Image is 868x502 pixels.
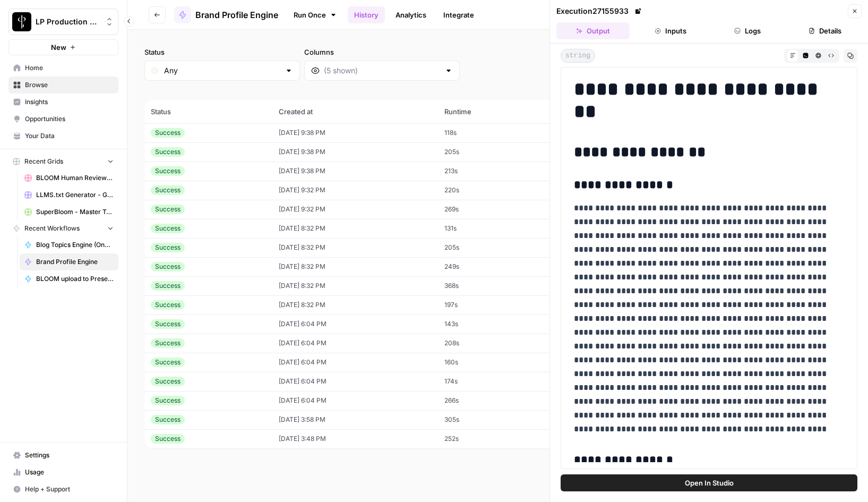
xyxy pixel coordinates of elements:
button: Recent Grids [8,154,118,169]
label: Status [144,47,300,57]
div: Success [151,358,185,367]
button: Help + Support [8,481,118,498]
td: 143s [438,314,547,334]
td: 220s [438,181,547,200]
button: Workspace: LP Production Workloads [8,8,118,35]
span: Open In Studio [685,478,734,488]
span: BLOOM Human Review (ver2) [36,173,114,183]
td: [DATE] 8:32 PM [272,219,438,238]
a: BLOOM upload to Presence (after Human Review) [20,270,118,287]
span: Home [25,63,114,73]
span: string [561,49,595,63]
span: Brand Profile Engine [36,257,114,267]
td: 249s [438,257,547,276]
div: Success [151,205,185,214]
td: 305s [438,410,547,429]
a: Blog Topics Engine (One Location) [20,236,118,253]
a: Opportunities [8,110,118,127]
div: Success [151,415,185,424]
button: Logs [711,22,785,39]
div: Success [151,185,185,195]
span: Insights [25,97,114,107]
button: Output [556,22,630,39]
a: Usage [8,464,118,481]
span: BLOOM upload to Presence (after Human Review) [36,274,114,284]
td: 368s [438,276,547,295]
td: [DATE] 9:38 PM [272,161,438,181]
span: SuperBloom - Master Topic List [36,207,114,217]
a: BLOOM Human Review (ver2) [20,169,118,186]
a: Browse [8,76,118,93]
span: LP Production Workloads [36,16,100,27]
div: Success [151,224,185,233]
div: Success [151,166,185,176]
span: Usage [25,467,114,477]
label: Columns [304,47,460,57]
a: Your Data [8,127,118,144]
a: Brand Profile Engine [174,6,278,23]
td: 266s [438,391,547,410]
div: Success [151,262,185,271]
span: Browse [25,80,114,90]
td: 208s [438,334,547,353]
td: 252s [438,429,547,448]
td: [DATE] 8:32 PM [272,276,438,295]
td: [DATE] 9:38 PM [272,142,438,161]
td: 131s [438,219,547,238]
td: 160s [438,353,547,372]
input: Any [164,65,280,76]
div: Success [151,128,185,138]
span: Opportunities [25,114,114,124]
a: LLMS.txt Generator - Grid [20,186,118,203]
td: 197s [438,295,547,314]
span: Settings [25,450,114,460]
div: Success [151,281,185,291]
a: Insights [8,93,118,110]
div: Success [151,338,185,348]
button: Recent Workflows [8,220,118,236]
span: New [51,42,66,53]
span: (17 records) [144,81,851,100]
span: LLMS.txt Generator - Grid [36,190,114,200]
td: [DATE] 3:48 PM [272,429,438,448]
a: Brand Profile Engine [20,253,118,270]
button: Open In Studio [561,474,857,491]
span: Your Data [25,131,114,141]
span: Recent Workflows [24,224,80,233]
td: [DATE] 9:32 PM [272,181,438,200]
td: 213s [438,161,547,181]
a: Settings [8,447,118,464]
button: Details [788,22,862,39]
td: [DATE] 6:04 PM [272,391,438,410]
td: [DATE] 6:04 PM [272,372,438,391]
div: Success [151,377,185,386]
td: [DATE] 8:32 PM [272,238,438,257]
a: Home [8,59,118,76]
button: Inputs [634,22,707,39]
span: Recent Grids [24,157,63,166]
a: Analytics [389,6,433,23]
div: Execution 27155933 [556,6,643,16]
th: Runtime [438,100,547,123]
th: Created at [272,100,438,123]
td: [DATE] 6:04 PM [272,314,438,334]
a: SuperBloom - Master Topic List [20,203,118,220]
div: Success [151,300,185,310]
td: 205s [438,142,547,161]
td: [DATE] 8:32 PM [272,257,438,276]
div: Success [151,434,185,444]
td: 205s [438,238,547,257]
td: 118s [438,123,547,142]
td: [DATE] 3:58 PM [272,410,438,429]
a: Integrate [437,6,480,23]
td: 174s [438,372,547,391]
span: Blog Topics Engine (One Location) [36,240,114,250]
a: History [348,6,385,23]
td: 269s [438,200,547,219]
td: [DATE] 6:04 PM [272,334,438,353]
div: Success [151,243,185,252]
td: [DATE] 8:32 PM [272,295,438,314]
span: Brand Profile Engine [195,8,278,21]
button: New [8,39,118,55]
a: Run Once [287,6,343,24]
